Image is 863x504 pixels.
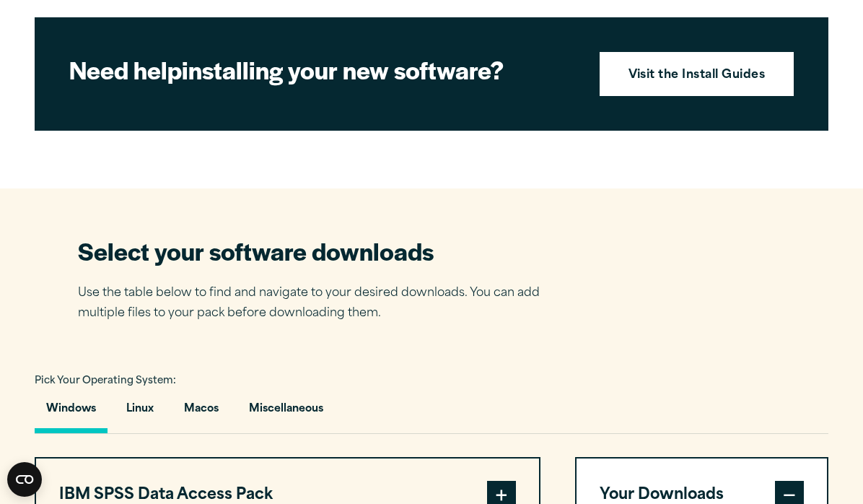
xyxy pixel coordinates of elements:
span: Pick Your Operating System: [35,376,176,386]
a: Visit the Install Guides [600,52,794,97]
strong: Visit the Install Guides [628,66,766,85]
button: Macos [172,392,230,433]
button: Linux [115,392,165,433]
strong: Need help [69,52,182,87]
button: Miscellaneous [237,392,335,433]
svg: CookieBot Widget Icon [7,462,42,497]
div: CookieBot Widget Contents [7,462,42,497]
h2: Select your software downloads [78,235,561,267]
button: Windows [35,392,108,433]
p: Use the table below to find and navigate to your desired downloads. You can add multiple files to... [78,283,561,325]
h2: installing your new software? [69,53,574,86]
button: Open CMP widget [7,462,42,497]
